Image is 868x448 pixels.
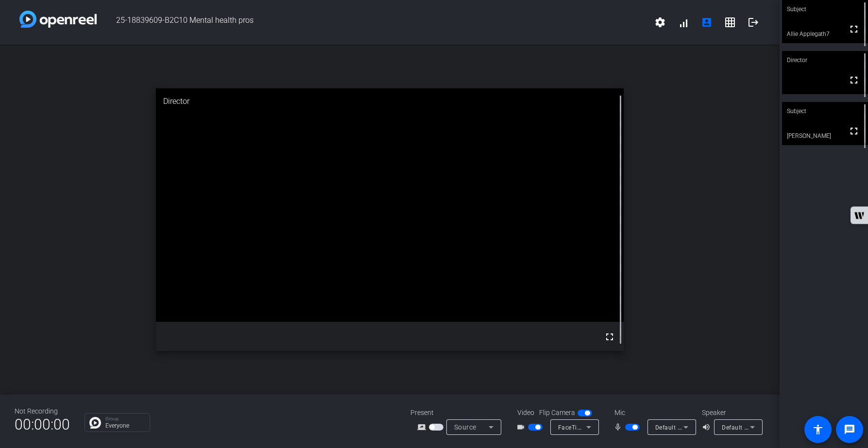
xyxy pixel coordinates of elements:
[15,413,70,436] span: 00:00:00
[410,408,508,418] div: Present
[539,408,575,418] span: Flip Camera
[782,51,868,69] div: Director
[156,88,624,115] div: Director
[655,423,704,431] span: Default - AirPods
[516,421,528,433] mat-icon: videocam_outline
[417,421,429,433] mat-icon: screen_share_outline
[454,423,477,431] span: Source
[724,17,736,28] mat-icon: grid_on
[844,424,855,435] mat-icon: message
[15,406,70,416] div: Not Recording
[89,417,101,429] img: Chat Icon
[848,125,860,137] mat-icon: fullscreen
[702,421,714,433] mat-icon: volume_up
[748,17,759,28] mat-icon: logout
[517,408,534,418] span: Video
[701,17,713,28] mat-icon: account_box
[672,11,695,34] button: signal_cellular_alt
[613,421,625,433] mat-icon: mic_none
[702,408,760,418] div: Speaker
[558,423,683,431] span: FaceTime HD Camera (Built-in) (05ac:8514)
[105,423,145,429] p: Everyone
[848,23,860,35] mat-icon: fullscreen
[848,74,860,86] mat-icon: fullscreen
[722,423,770,431] span: Default - AirPods
[605,408,702,418] div: Mic
[604,331,615,343] mat-icon: fullscreen
[782,102,868,120] div: Subject
[105,416,145,421] p: Group
[812,424,824,435] mat-icon: accessibility
[19,11,97,28] img: white-gradient.svg
[654,17,666,28] mat-icon: settings
[97,11,648,34] span: 25-18839609-B2C10 Mental health pros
